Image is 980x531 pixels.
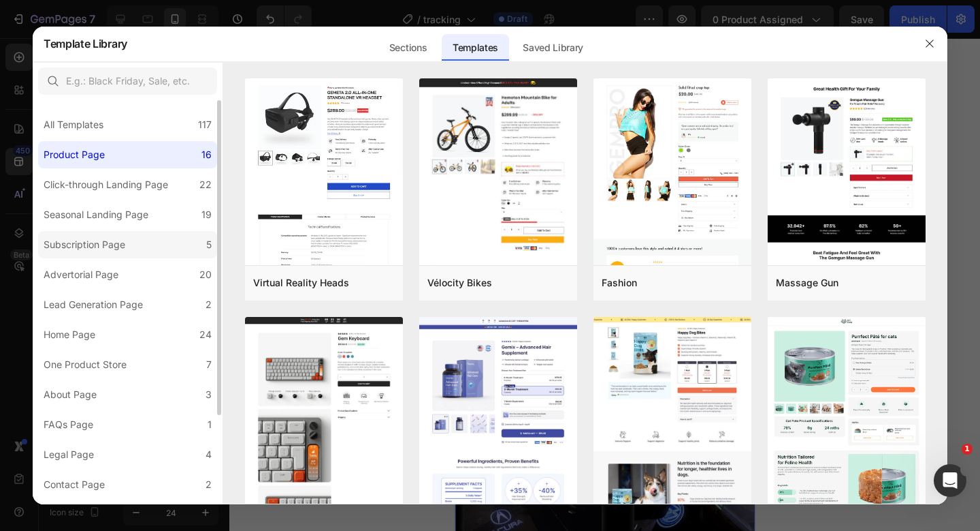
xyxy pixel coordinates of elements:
div: Lead Generation Page [44,297,143,313]
span: Une batterie qui ne vous lâche jamais [39,119,255,182]
div: 5 [206,237,212,253]
div: 16 [201,147,212,163]
div: 4 [206,446,212,463]
div: About Page [44,386,97,403]
span: Popup 1 [279,204,293,239]
div: Seasonal Landing Page [44,207,148,223]
div: Marquee [17,337,57,349]
img: gempages_563547463047185170-a768bc58-2312-46cb-b9a7-d774bdf382a9.png [1,356,154,510]
div: 2 [206,476,212,493]
div: 1 [208,416,212,433]
div: Fashion [602,275,637,291]
div: Legal Page [44,446,94,463]
div: 20 [199,267,212,283]
div: One Product Store [44,356,127,373]
div: Click-through Landing Page [44,177,168,193]
div: Advertorial Page [44,267,118,283]
div: 3 [206,386,212,403]
strong: Alerte batterie faible envoyée sur votre smartphone. [21,294,255,306]
img: fashion.png [593,78,751,524]
h2: Template Library [44,26,127,61]
div: FAQs Page [44,416,93,433]
div: Templates [442,34,509,61]
div: 24 [199,327,212,343]
div: All Templates [44,117,103,133]
input: E.g.: Black Friday, Sale, etc. [38,67,217,95]
span: 1 [962,444,973,455]
div: Saved Library [512,34,594,61]
div: Sections [378,34,438,61]
span: Popup 2 [279,253,293,289]
img: gempages_563547463047185170-be30e75f-c3fb-4c00-8c08-a8493655dc84.png [171,356,325,510]
div: Product Page [44,147,105,163]
div: Contact Page [44,476,105,493]
div: Massage Gun [776,275,838,291]
div: 22 [199,177,212,193]
div: 7 [206,356,212,373]
div: 19 [201,207,212,223]
div: Home Page [44,327,95,343]
strong: Autonomie prolongée → pas besoin de recharger tout le temps. [21,243,269,271]
strong: TRACKSAFE™ a été conçu pour protéger votre voiture sur la durée. [21,191,264,219]
div: 2 [206,297,212,313]
div: Virtual Reality Heads [253,275,349,291]
div: Subscription Page [44,237,125,253]
div: Vélocity Bikes [427,275,492,291]
iframe: Intercom live chat [934,464,966,497]
div: 117 [198,117,212,133]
